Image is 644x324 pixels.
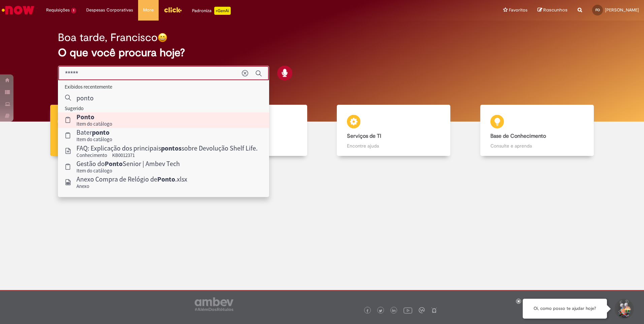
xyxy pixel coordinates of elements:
h2: Boa tarde, Francisco [58,32,158,43]
span: More [143,7,154,13]
a: Base de Conhecimento Consulte e aprenda [465,105,609,156]
img: click_logo_yellow_360x200.png [164,5,182,15]
h2: O que você procura hoje? [58,47,586,59]
img: logo_footer_naosei.png [431,307,437,313]
a: Rascunhos [538,7,568,13]
p: Encontre ajuda [347,142,440,149]
div: Padroniza [192,7,231,15]
a: Serviços de TI Encontre ajuda [322,105,465,156]
p: Consulte e aprenda [490,142,584,149]
span: Requisições [46,7,70,13]
img: logo_footer_ambev_rotulo_gray.png [195,297,233,311]
b: Base de Conhecimento [490,133,546,139]
img: logo_footer_linkedin.png [392,309,395,313]
span: 1 [71,8,76,13]
span: Favoritos [509,7,527,13]
b: Serviços de TI [347,133,381,139]
img: happy-face.png [158,33,167,42]
span: Rascunhos [543,7,568,13]
div: Oi, como posso te ajudar hoje? [523,299,607,319]
a: Tirar dúvidas Tirar dúvidas com Lupi Assist e Gen Ai [35,105,179,156]
img: logo_footer_facebook.png [366,309,369,313]
img: logo_footer_workplace.png [419,307,425,313]
img: logo_footer_youtube.png [404,306,412,315]
button: Iniciar Conversa de Suporte [614,299,634,319]
span: [PERSON_NAME] [605,7,639,13]
span: FO [595,8,600,12]
img: logo_footer_twitter.png [379,309,382,313]
span: Despesas Corporativas [86,7,133,13]
p: +GenAi [214,7,231,15]
img: ServiceNow [1,3,35,17]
